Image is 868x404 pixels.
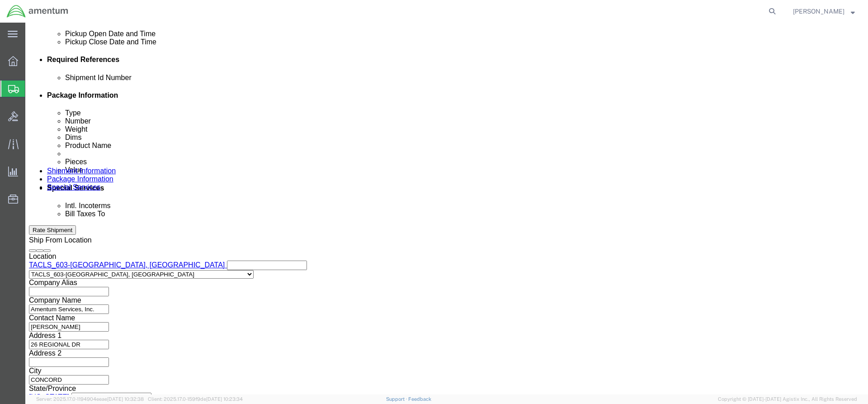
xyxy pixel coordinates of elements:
span: [DATE] 10:23:34 [206,396,243,402]
a: Feedback [408,396,431,402]
img: logo [6,5,69,18]
span: Server: 2025.17.0-1194904eeae [36,396,144,402]
span: [DATE] 10:32:38 [107,396,144,402]
a: Support [386,396,409,402]
button: [PERSON_NAME] [793,6,855,17]
iframe: FS Legacy Container [25,23,868,394]
span: Richard Planchet [793,6,844,16]
span: Copyright © [DATE]-[DATE] Agistix Inc., All Rights Reserved [718,395,857,403]
span: Client: 2025.17.0-159f9de [148,396,243,402]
